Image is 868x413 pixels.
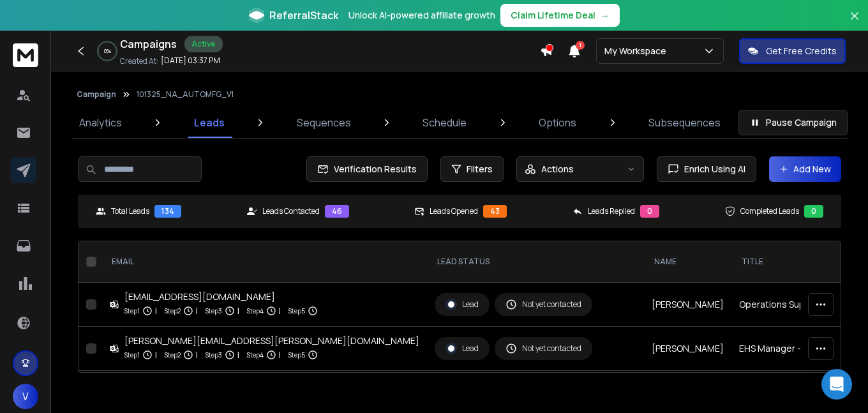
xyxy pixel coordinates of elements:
span: Filters [467,163,493,176]
p: Step 3 [206,304,222,317]
div: [EMAIL_ADDRESS][DOMAIN_NAME] [124,290,318,303]
button: Campaign [77,89,116,100]
div: Not yet contacted [505,343,581,354]
p: Step 5 [288,349,305,361]
p: | [237,304,239,317]
p: | [155,304,157,317]
a: Sequences [289,107,359,138]
p: Analytics [79,115,122,130]
button: Filters [440,156,504,182]
p: 0 % [104,47,111,55]
p: Leads Replied [588,206,635,216]
div: Lead [445,299,479,310]
th: title [731,241,843,283]
p: | [279,304,281,317]
th: NAME [644,241,731,283]
div: Open Intercom Messenger [821,369,852,400]
div: Not yet contacted [505,299,581,310]
p: Step 4 [247,304,264,317]
p: [DATE] 03:37 PM [161,56,220,66]
button: Close banner [846,8,863,38]
div: 43 [483,205,507,218]
p: | [196,304,198,317]
a: Options [531,107,584,138]
p: Subsequences [648,115,721,130]
p: | [279,349,281,361]
a: Analytics [71,107,130,138]
span: → [601,9,610,22]
span: Enrich Using AI [679,163,745,176]
p: Sequences [297,115,351,130]
span: 1 [576,41,585,50]
span: Verification Results [329,163,417,176]
th: LEAD STATUS [427,241,644,283]
p: Schedule [423,115,467,130]
p: Options [539,115,576,130]
button: V [13,384,38,409]
p: | [196,349,198,361]
p: Created At: [120,56,158,66]
td: EHS Manager - Environmental and Compliance [731,327,843,371]
p: Actions [541,163,574,176]
p: Step 1 [124,349,140,361]
a: Subsequences [641,107,728,138]
div: Active [184,36,223,52]
div: Lead [445,343,479,354]
button: Claim Lifetime Deal→ [500,4,620,27]
p: Step 5 [288,304,305,317]
p: Leads Contacted [262,206,320,216]
p: Total Leads [111,206,149,216]
div: [PERSON_NAME][EMAIL_ADDRESS][PERSON_NAME][DOMAIN_NAME] [124,334,419,347]
td: Operations Support Supervisor [731,283,843,327]
p: 101325_NA_AUTOMFG_V1 [137,89,234,100]
p: | [237,349,239,361]
p: Get Free Credits [766,45,837,57]
p: Leads [194,115,225,130]
div: 134 [154,205,181,218]
p: Leads Opened [430,206,478,216]
p: My Workspace [604,45,671,57]
p: Completed Leads [740,206,799,216]
div: 0 [804,205,823,218]
p: | [155,349,157,361]
h1: Campaigns [120,36,177,52]
p: Step 1 [124,304,140,317]
div: 0 [640,205,659,218]
div: 46 [325,205,349,218]
button: Add New [769,156,841,182]
button: Enrich Using AI [657,156,756,182]
a: Schedule [415,107,474,138]
p: Step 2 [165,304,181,317]
p: Unlock AI-powered affiliate growth [348,9,495,22]
button: Pause Campaign [738,110,848,135]
p: Step 2 [165,349,181,361]
button: Get Free Credits [739,38,846,64]
a: Leads [186,107,232,138]
p: Step 4 [247,349,264,361]
td: [PERSON_NAME] [644,327,731,371]
td: [PERSON_NAME] [644,283,731,327]
p: Step 3 [206,349,222,361]
th: EMAIL [101,241,427,283]
span: ReferralStack [269,8,338,23]
button: Verification Results [306,156,428,182]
